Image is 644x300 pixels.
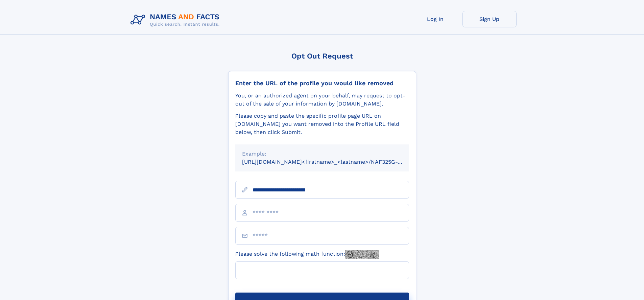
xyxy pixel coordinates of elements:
a: Log In [408,11,462,27]
div: Example: [242,150,402,158]
a: Sign Up [462,11,517,27]
img: Logo Names and Facts [128,11,225,29]
div: Enter the URL of the profile you would like removed [235,79,409,87]
small: [URL][DOMAIN_NAME]<firstname>_<lastname>/NAF325G-xxxxxxxx [242,159,422,165]
div: You, or an authorized agent on your behalf, may request to opt-out of the sale of your informatio... [235,92,409,108]
div: Please copy and paste the specific profile page URL on [DOMAIN_NAME] you want removed into the Pr... [235,112,409,136]
label: Please solve the following math function: [235,250,379,259]
div: Opt Out Request [228,52,416,60]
